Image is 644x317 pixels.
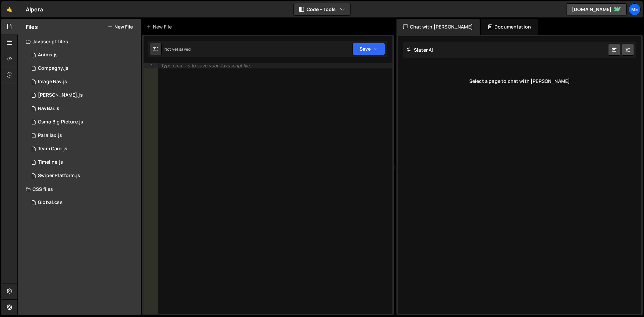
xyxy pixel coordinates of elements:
div: Type cmd + s to save your Javascript file. [161,63,251,68]
div: Documentation [481,19,538,35]
button: Save [353,43,385,55]
div: Image Nav.js [38,79,67,85]
h2: Files [26,23,38,31]
div: Team Card.js [38,146,67,152]
div: [PERSON_NAME].js [38,92,83,98]
div: NavBar.js [38,106,59,112]
div: 16285/43939.js [26,142,141,156]
div: CSS files [18,182,141,196]
a: Me [629,3,641,15]
div: Compagny.js [38,65,68,71]
div: Timeline.js [38,159,63,165]
div: Parallax.js [38,133,62,139]
div: 16285/44894.js [26,48,141,62]
button: Code + Tools [294,3,350,15]
h2: Slater AI [407,47,433,53]
a: 🤙 [1,1,18,17]
div: Osmo Big Picture.js [38,119,83,125]
div: New File [146,23,174,30]
div: 16285/44875.js [26,156,141,169]
div: 16285/46368.js [26,75,141,89]
div: Chat with [PERSON_NAME] [396,19,480,35]
div: Select a page to chat with [PERSON_NAME] [403,68,636,95]
div: 16285/45494.js [26,89,141,102]
div: 1 [144,63,158,68]
div: Javascript files [18,35,141,48]
div: Not yet saved [164,46,191,52]
div: Anims.js [38,52,58,58]
div: Alpera [26,5,43,13]
div: Global.css [38,200,63,206]
div: 16285/44842.js [26,115,141,129]
button: New File [108,24,133,30]
div: 16285/44080.js [26,62,141,75]
div: 16285/44885.js [26,102,141,115]
a: [DOMAIN_NAME] [566,3,627,15]
div: 16285/43940.css [26,196,141,209]
div: Swiper Platform.js [38,173,80,179]
div: 16285/43961.js [26,169,141,182]
div: 16285/45492.js [26,129,141,142]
